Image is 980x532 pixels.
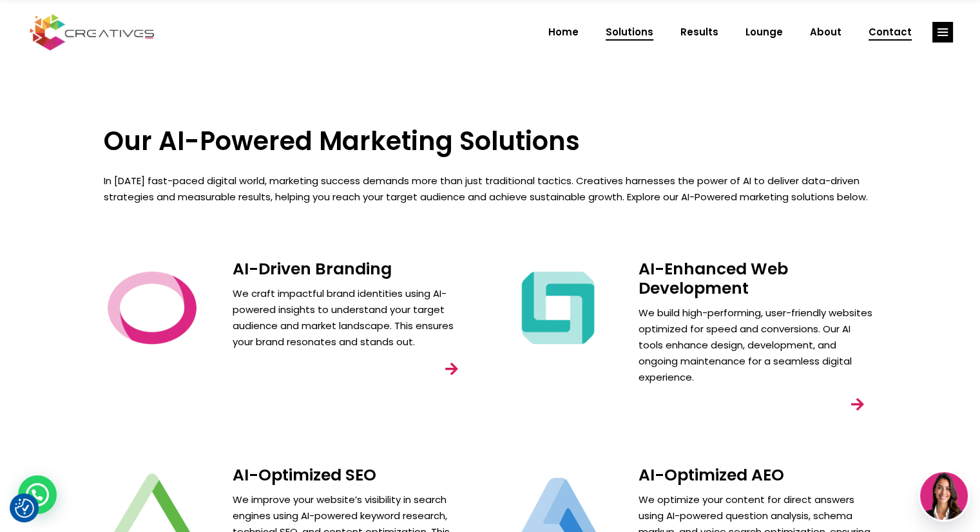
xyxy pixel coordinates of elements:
[434,351,470,387] a: link
[104,126,877,157] h3: Our AI-Powered Marketing Solutions
[745,15,783,49] span: Lounge
[535,15,592,49] a: Home
[855,15,925,49] a: Contact
[104,173,877,205] p: In [DATE] fast-paced digital world, marketing success demands more than just traditional tactics....
[15,499,34,518] button: Consent Preferences
[233,464,376,486] a: AI-Optimized SEO
[869,15,912,49] span: Contact
[592,15,667,49] a: Solutions
[548,15,579,49] span: Home
[732,15,796,49] a: Lounge
[639,464,784,486] a: AI-Optimized AEO
[932,22,953,43] a: link
[104,260,200,356] img: Creatives | Solutions
[15,499,34,518] img: Revisit consent button
[233,285,471,350] p: We craft impactful brand identities using AI-powered insights to understand your target audience ...
[18,475,57,514] div: WhatsApp contact
[810,15,841,49] span: About
[233,258,392,280] a: AI-Driven Branding
[639,305,877,385] p: We build high-performing, user-friendly websites optimized for speed and conversions. Our AI tool...
[840,386,876,423] a: link
[639,258,788,299] a: AI-Enhanced Web Development
[606,15,653,49] span: Solutions
[667,15,732,49] a: Results
[680,15,718,49] span: Results
[796,15,855,49] a: About
[920,472,968,520] img: agent
[510,260,606,356] img: Creatives | Solutions
[27,12,157,52] img: Creatives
